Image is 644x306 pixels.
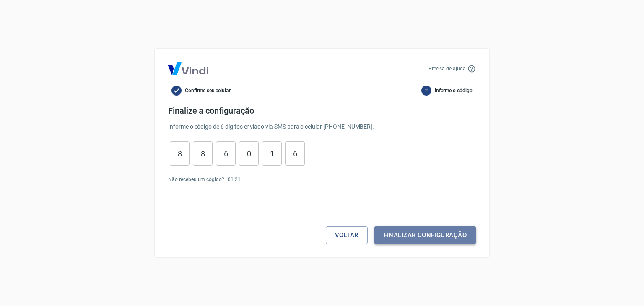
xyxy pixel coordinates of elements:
[425,88,428,93] text: 2
[374,226,476,244] button: Finalizar configuração
[168,106,476,116] h4: Finalize a configuração
[168,176,224,183] p: Não recebeu um cógido?
[168,122,476,131] p: Informe o código de 6 dígitos enviado via SMS para o celular [PHONE_NUMBER] .
[168,62,208,75] img: Logo Vind
[435,87,473,94] span: Informe o código
[326,226,368,244] button: Voltar
[428,65,466,73] p: Precisa de ajuda
[185,87,231,94] span: Confirme seu celular
[228,176,241,183] p: 01 : 21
